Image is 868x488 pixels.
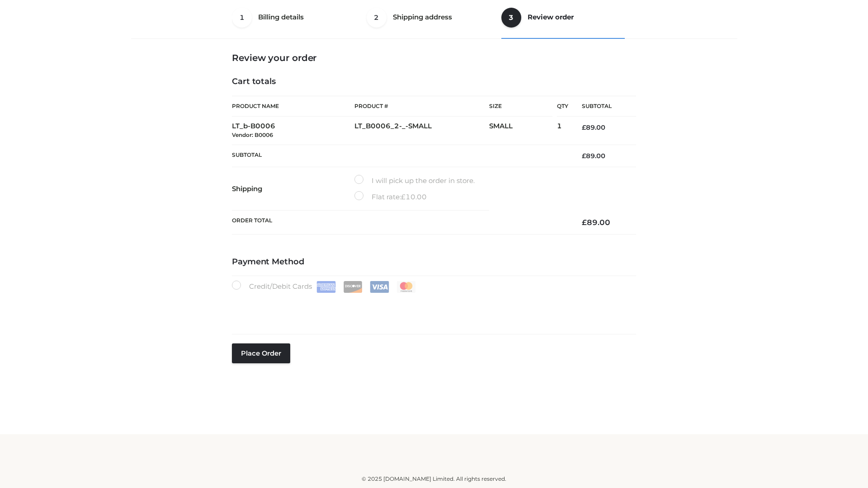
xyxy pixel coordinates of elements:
th: Subtotal [568,96,636,117]
h3: Review your order [232,52,636,63]
img: Mastercard [396,281,416,293]
small: Vendor: B0006 [232,131,273,138]
th: Size [489,96,552,117]
img: Visa [370,281,389,293]
span: £ [582,123,586,131]
label: I will pick up the order in store. [354,175,475,187]
h4: Payment Method [232,257,636,267]
bdi: 10.00 [401,192,427,201]
td: LT_B0006_2-_-SMALL [354,117,489,145]
span: £ [582,152,586,160]
td: SMALL [489,117,557,145]
img: Amex [316,281,336,293]
th: Subtotal [232,145,568,167]
th: Shipping [232,167,354,211]
h4: Cart totals [232,77,636,87]
th: Order Total [232,211,568,235]
th: Qty [557,96,568,117]
div: © 2025 [DOMAIN_NAME] Limited. All rights reserved. [134,474,734,483]
bdi: 89.00 [582,152,605,160]
th: Product Name [232,96,354,117]
bdi: 89.00 [582,218,610,227]
th: Product # [354,96,489,117]
button: Place order [232,343,290,363]
span: £ [401,192,406,201]
iframe: Secure payment input frame [230,291,634,324]
img: Discover [343,281,363,293]
td: LT_b-B0006 [232,117,354,145]
label: Credit/Debit Cards [232,281,417,293]
bdi: 89.00 [582,123,605,131]
label: Flat rate: [354,191,427,203]
td: 1 [557,117,568,145]
span: £ [582,218,587,227]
